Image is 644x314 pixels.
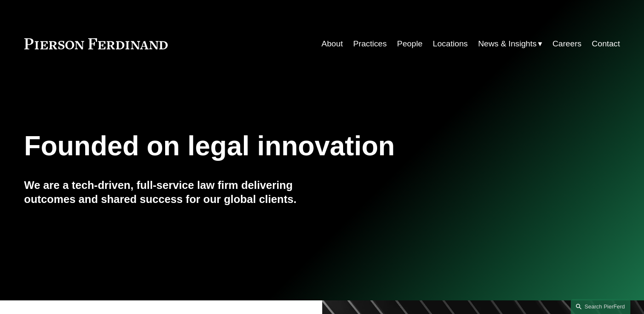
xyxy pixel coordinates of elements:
a: folder dropdown [478,36,542,52]
a: Practices [353,36,387,52]
a: Contact [592,36,620,52]
a: People [397,36,423,52]
a: About [321,36,343,52]
h4: We are a tech-driven, full-service law firm delivering outcomes and shared success for our global... [24,178,322,206]
a: Careers [552,36,581,52]
a: Search this site [571,299,630,314]
span: News & Insights [478,37,537,51]
a: Locations [433,36,468,52]
h1: Founded on legal innovation [24,131,521,162]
